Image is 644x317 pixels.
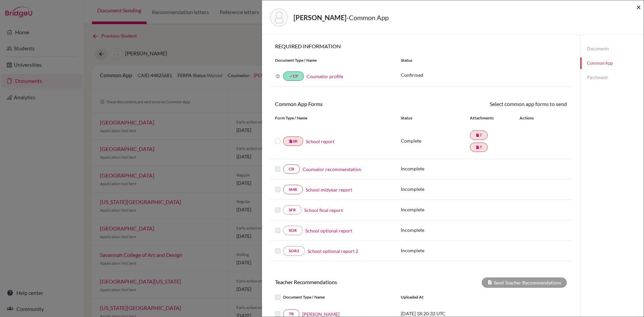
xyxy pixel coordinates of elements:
a: insert_drive_fileT [470,143,488,152]
a: School midyear report [306,186,352,193]
a: SOR [283,226,303,235]
div: Document Type / Name [270,293,396,301]
a: Counselor recommendation [303,166,361,173]
p: Incomplete [401,165,470,172]
a: SFR [283,205,302,215]
a: CR [283,164,300,174]
i: insert_drive_file [289,139,293,143]
a: School optional report [305,227,352,234]
strong: [PERSON_NAME] [293,13,346,21]
div: Uploaded at [396,293,496,301]
div: Actions [512,115,553,121]
a: Documents [580,43,644,55]
h6: Teacher Recommendations [270,279,421,285]
div: Status [396,57,572,63]
div: Attachments [470,115,512,121]
span: - Common App [346,13,389,21]
div: Document Type / Name [270,57,396,63]
p: Incomplete [401,206,470,213]
a: School optional report 2 [308,248,358,255]
div: Form Type / Name [270,115,396,121]
div: Status [401,115,470,121]
p: [DATE] 18:20:32 UTC [401,310,491,317]
a: insert_drive_fileSR [283,137,303,146]
a: doneCP [283,71,304,81]
h6: Common App Forms [270,101,421,107]
p: Complete [401,137,470,144]
i: insert_drive_file [476,133,480,137]
span: × [636,2,641,12]
a: SMR [283,185,303,194]
p: Incomplete [401,186,470,193]
p: Confirmed [401,71,567,78]
h6: REQUIRED INFORMATION [270,43,572,49]
a: School final report [304,207,343,214]
div: Send Teacher Recommendations [482,277,567,288]
div: Select common app forms to send [421,100,572,108]
a: Parchment [580,72,644,84]
a: Common App [580,57,644,69]
i: insert_drive_file [476,145,480,149]
p: Incomplete [401,226,470,233]
p: Incomplete [401,247,470,254]
a: SOR2 [283,246,305,256]
a: insert_drive_fileT [470,130,488,140]
i: done [289,74,293,78]
a: School report [306,138,334,145]
button: Close [636,3,641,11]
a: Counselor profile [307,73,343,79]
